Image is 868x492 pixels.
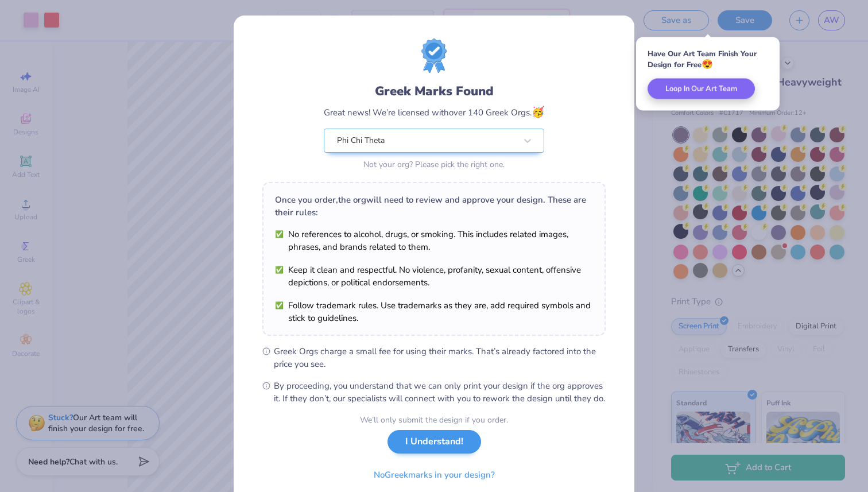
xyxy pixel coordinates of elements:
div: Not your org? Please pick the right one. [324,158,544,171]
div: Greek Marks Found [324,82,544,100]
img: license-marks-badge.png [421,38,447,73]
div: Once you order, the org will need to review and approve your design. These are their rules: [275,193,593,219]
span: By proceeding, you understand that we can only print your design if the org approves it. If they ... [274,379,606,405]
li: Keep it clean and respectful. No violence, profanity, sexual content, offensive depictions, or po... [275,264,593,289]
span: Greek Orgs charge a small fee for using their marks. That’s already factored into the price you see. [274,345,606,370]
button: I Understand! [387,430,481,454]
div: Have Our Art Team Finish Your Design for Free [648,49,768,70]
button: NoGreekmarks in your design? [364,463,505,487]
div: We’ll only submit the design if you order. [360,414,508,426]
span: 🥳 [532,105,544,119]
button: Loop In Our Art Team [648,79,755,99]
div: Great news! We’re licensed with over 140 Greek Orgs. [324,104,544,120]
li: Follow trademark rules. Use trademarks as they are, add required symbols and stick to guidelines. [275,299,593,324]
li: No references to alcohol, drugs, or smoking. This includes related images, phrases, and brands re... [275,228,593,253]
span: 😍 [702,58,713,71]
